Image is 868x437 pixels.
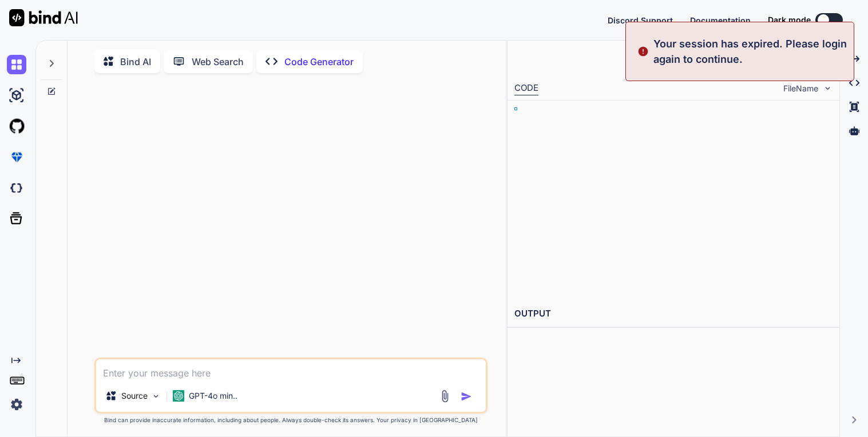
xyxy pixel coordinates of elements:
[7,55,26,74] img: chat
[608,15,673,25] span: Discord Support
[284,55,354,69] p: Code Generator
[121,390,148,402] p: Source
[690,15,751,25] span: Documentation
[823,83,833,93] img: chevron down
[192,55,244,69] p: Web Search
[7,147,26,167] img: premium
[783,83,818,94] span: FileName
[189,390,237,402] p: GPT-4o min..
[508,300,839,327] h2: OUTPUT
[151,391,161,401] img: Pick Models
[461,391,472,402] img: icon
[9,9,78,26] img: Bind AI
[438,390,451,403] img: attachment
[768,14,811,26] span: Dark mode
[7,117,26,136] img: githubLight
[7,178,26,198] img: darkCloudIdeIcon
[608,14,673,26] button: Discord Support
[120,55,151,69] p: Bind AI
[94,416,487,424] p: Bind can provide inaccurate information, including about people. Always double-check its answers....
[7,395,26,414] img: settings
[653,36,847,67] p: Your session has expired. Please login again to continue.
[690,14,751,26] button: Documentation
[514,82,538,95] div: CODE
[637,36,649,67] img: alert
[173,390,184,402] img: GPT-4o mini
[7,86,26,105] img: ai-studio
